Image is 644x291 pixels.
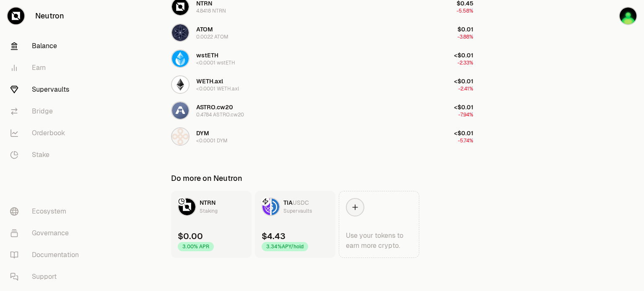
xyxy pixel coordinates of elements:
button: DYM LogoDYM<0.0001 DYM<$0.01-5.74% [166,124,478,149]
span: DYM [196,129,209,137]
span: WETH.axl [196,77,223,85]
img: ATOM Logo [172,24,189,41]
button: ATOM LogoATOM0.0022 ATOM$0.01-3.88% [166,20,478,45]
button: wstETH LogowstETH<0.0001 wstETH<$0.01-2.33% [166,46,478,71]
a: Support [3,266,91,288]
span: USDC [293,199,309,206]
div: Staking [200,207,218,215]
a: TIA LogoUSDC LogoTIAUSDCSupervaults$4.433.34%APY/hold [255,191,335,258]
span: ATOM [196,26,213,33]
img: USDC Logo [272,198,279,215]
div: 3.00% APR [178,242,214,251]
span: wstETH [196,52,218,59]
span: -2.41% [458,85,473,92]
img: WETH.axl Logo [172,76,189,93]
span: -7.94% [458,111,473,118]
div: 4.8418 NTRN [196,8,226,14]
div: $4.43 [262,230,286,242]
img: wstETH Logo [172,50,189,67]
button: WETH.axl LogoWETH.axl<0.0001 WETH.axl<$0.01-2.41% [166,72,478,97]
div: Use your tokens to earn more crypto. [346,231,412,251]
div: Supervaults [283,207,312,215]
span: -5.58% [457,8,473,14]
a: Orderbook [3,122,91,144]
a: Balance [3,35,91,57]
a: Use your tokens to earn more crypto. [339,191,419,258]
a: Ecosystem [3,201,91,222]
a: Governance [3,222,91,244]
img: Daditos [620,8,636,24]
div: Do more on Neutron [171,173,242,184]
img: ASTRO.cw20 Logo [172,102,189,119]
a: Stake [3,144,91,166]
a: Earn [3,57,91,79]
span: <$0.01 [454,129,473,137]
div: <0.0001 DYM [196,137,228,144]
button: ASTRO.cw20 LogoASTRO.cw200.4784 ASTRO.cw20<$0.01-7.94% [166,98,478,123]
div: <0.0001 wstETH [196,59,235,66]
span: NTRN [200,199,216,206]
div: 0.0022 ATOM [196,33,229,40]
div: 3.34% APY/hold [262,242,308,251]
span: <$0.01 [454,103,473,111]
img: NTRN Logo [179,198,195,215]
span: -5.74% [458,137,473,144]
img: DYM Logo [172,128,189,145]
span: ASTRO.cw20 [196,103,233,111]
span: -2.33% [457,59,473,66]
span: TIA [283,199,293,206]
a: Supervaults [3,79,91,100]
span: $0.01 [457,26,473,33]
span: <$0.01 [454,52,473,59]
a: NTRN LogoNTRNStaking$0.003.00% APR [171,191,252,258]
div: $0.00 [178,230,203,242]
div: <0.0001 WETH.axl [196,85,239,92]
a: Bridge [3,100,91,122]
div: 0.4784 ASTRO.cw20 [196,111,244,118]
a: Documentation [3,244,91,266]
span: -3.88% [457,33,473,40]
span: <$0.01 [454,77,473,85]
img: TIA Logo [262,198,270,215]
